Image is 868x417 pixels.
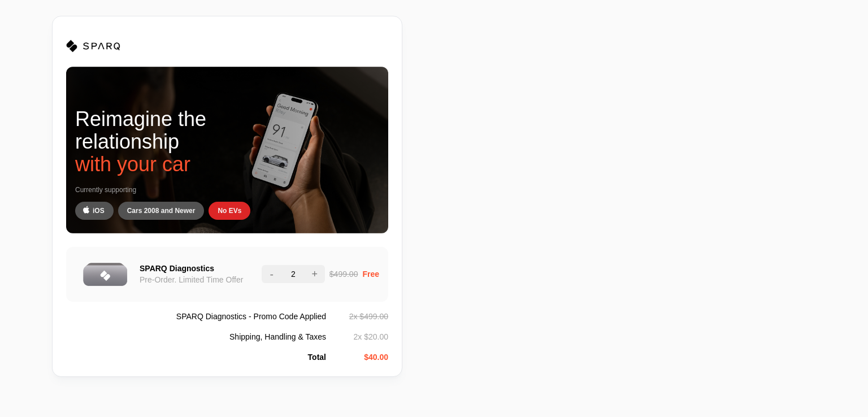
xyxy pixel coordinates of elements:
span: SPARQ Diagnostics [140,263,243,274]
span: Pre-Order. Limited Time Offer [140,274,243,285]
span: Total [308,351,326,363]
span: Free [362,268,379,280]
img: apple_icon.svg [82,206,90,214]
button: - [262,266,287,282]
span: - [270,268,274,280]
img: sparq-device.png [80,260,131,289]
button: + [300,266,325,282]
span: Cars 2008 and Newer [127,206,196,216]
span: Reimagine the [75,108,250,131]
span: $ 40.00 [344,351,388,363]
span: + [312,268,318,280]
span: No EVs [218,206,241,216]
span: SPARQ Diagnostics [176,311,326,322]
img: Logo [66,39,120,53]
span: Shipping, Handling & Taxes [229,331,326,342]
span: iOS [93,206,105,216]
span: 2 x $ 499.00 [344,311,388,322]
img: background.png [66,67,388,233]
span: Currently supporting [75,185,250,195]
span: $499.00 [329,268,358,280]
span: relationship [75,131,250,153]
span: 2 x $ 20.00 [344,331,388,342]
span: with your car [75,153,250,176]
span: 2 [291,268,296,280]
span: - Promo Code Applied [249,311,326,322]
